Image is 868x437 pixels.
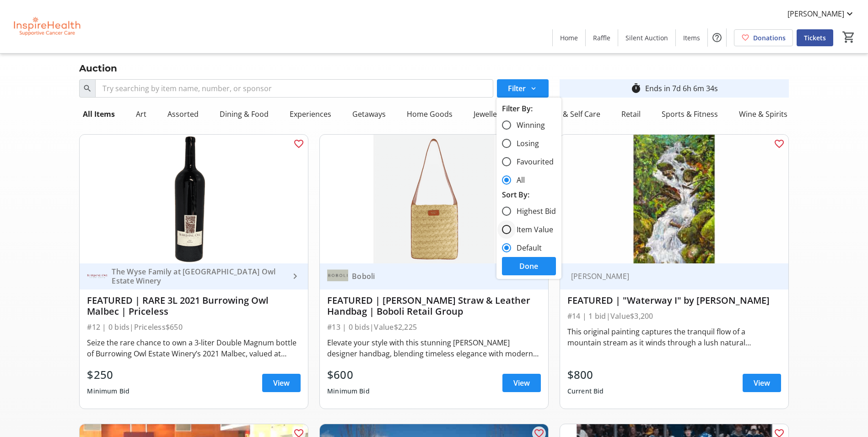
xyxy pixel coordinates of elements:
[511,206,556,217] label: Highest Bid
[87,383,129,399] div: Minimum Bid
[502,374,541,392] a: View
[780,6,863,21] button: [PERSON_NAME]
[521,105,604,123] div: Relaxation & Self Care
[508,83,526,94] span: Filter
[348,272,530,281] div: Boboli
[567,383,604,399] div: Current Bid
[519,261,538,272] span: Done
[502,103,556,114] div: Filter By:
[560,33,578,43] span: Home
[735,105,791,123] div: Wine & Spirits
[327,321,541,333] div: #13 | 0 bids | Value $2,225
[645,83,718,94] div: Ends in 7d 6h 6m 34s
[108,267,290,285] div: The Wyse Family at [GEOGRAPHIC_DATA] Owl Estate Winery
[683,33,700,43] span: Items
[618,105,644,123] div: Retail
[754,377,770,388] span: View
[132,105,150,123] div: Art
[511,120,545,131] label: Winning
[262,374,301,392] a: View
[787,8,844,19] span: [PERSON_NAME]
[567,310,781,322] div: #14 | 1 bid | Value $3,200
[676,29,707,46] a: Items
[567,272,770,281] div: [PERSON_NAME]
[511,156,554,167] label: Favourited
[327,366,370,383] div: $600
[87,266,108,287] img: The Wyse Family at Burrowing Owl Estate Winery
[320,263,548,290] a: BoboliBoboli
[708,28,726,47] button: Help
[164,105,202,123] div: Assorted
[403,105,456,123] div: Home Goods
[497,79,549,98] button: Filter
[80,135,308,263] img: FEATURED | RARE 3L 2021 Burrowing Owl Malbec | Priceless
[593,33,610,43] span: Raffle
[511,224,553,235] label: Item Value
[797,29,833,46] a: Tickets
[286,105,335,123] div: Experiences
[470,105,507,123] div: Jewellery
[327,295,541,317] div: FEATURED | [PERSON_NAME] Straw & Leather Handbag | Boboli Retail Group
[513,377,530,388] span: View
[586,29,618,46] a: Raffle
[804,33,826,43] span: Tickets
[74,61,123,76] div: Auction
[560,135,788,263] img: FEATURED | "Waterway I" by Warren Goodman
[87,295,301,317] div: FEATURED | RARE 3L 2021 Burrowing Owl Malbec | Priceless
[734,29,793,46] a: Donations
[753,33,786,43] span: Donations
[320,135,548,263] img: FEATURED | Giambattista Valli Straw & Leather Handbag | Boboli Retail Group
[5,4,87,49] img: InspireHealth Supportive Cancer Care's Logo
[95,79,493,98] input: Try searching by item name, number, or sponsor
[658,105,722,123] div: Sports & Fitness
[290,271,301,282] mat-icon: keyboard_arrow_right
[79,105,119,123] div: All Items
[553,29,585,46] a: Home
[511,242,542,253] label: Default
[567,366,604,383] div: $800
[293,138,304,149] mat-icon: favorite_outline
[511,138,539,149] label: Losing
[774,138,785,149] mat-icon: favorite_outline
[502,257,556,275] button: Done
[567,295,781,306] div: FEATURED | "Waterway I" by [PERSON_NAME]
[841,29,857,45] button: Cart
[273,377,290,388] span: View
[743,374,781,392] a: View
[80,263,308,290] a: The Wyse Family at Burrowing Owl Estate WineryThe Wyse Family at [GEOGRAPHIC_DATA] Owl Estate Winery
[327,266,348,287] img: Boboli
[502,189,556,200] div: Sort By:
[327,383,370,399] div: Minimum Bid
[511,175,525,186] label: All
[87,337,301,359] div: Seize the rare chance to own a 3-liter Double Magnum bottle of Burrowing Owl Estate Winery’s 2021...
[327,337,541,359] div: Elevate your style with this stunning [PERSON_NAME] designer handbag, blending timeless elegance ...
[618,29,675,46] a: Silent Auction
[216,105,272,123] div: Dining & Food
[567,326,781,348] div: This original painting captures the tranquil flow of a mountain stream as it winds through a lush...
[349,105,389,123] div: Getaways
[87,366,129,383] div: $250
[87,321,301,333] div: #12 | 0 bids | Priceless $650
[631,83,642,94] mat-icon: timer_outline
[625,33,668,43] span: Silent Auction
